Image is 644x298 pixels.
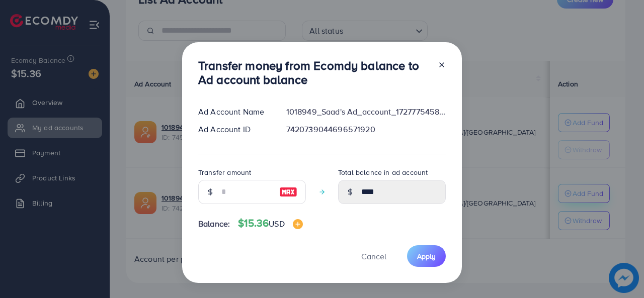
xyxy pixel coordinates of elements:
[278,124,454,135] div: 7420739044696571920
[338,167,428,177] label: Total balance in ad account
[190,106,278,118] div: Ad Account Name
[198,58,430,87] h3: Transfer money from Ecomdy balance to Ad account balance
[361,251,386,262] span: Cancel
[417,251,436,261] span: Apply
[293,219,303,229] img: image
[198,167,251,177] label: Transfer amount
[198,218,230,230] span: Balance:
[190,124,278,135] div: Ad Account ID
[269,218,284,229] span: USD
[278,106,454,118] div: 1018949_Saad's Ad_account_1727775458643
[238,217,302,230] h4: $15.36
[349,245,399,267] button: Cancel
[407,245,446,267] button: Apply
[279,186,297,198] img: image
